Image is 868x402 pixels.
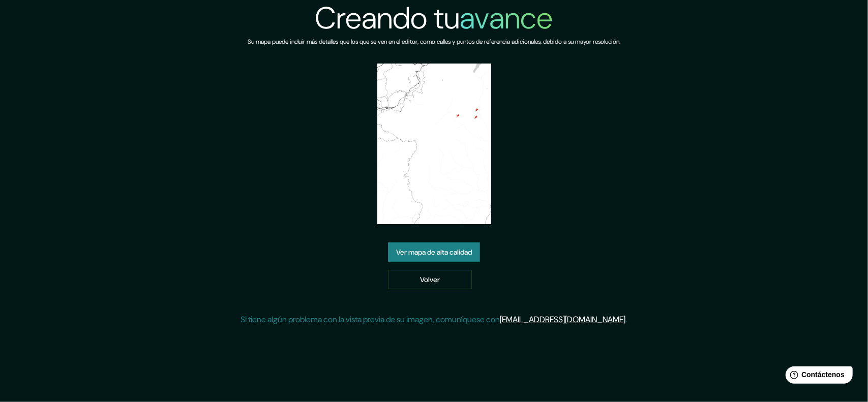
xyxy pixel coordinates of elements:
font: Volver [420,275,440,284]
font: Ver mapa de alta calidad [396,248,472,257]
a: [EMAIL_ADDRESS][DOMAIN_NAME] [500,314,626,325]
font: Su mapa puede incluir más detalles que los que se ven en el editor, como calles y puntos de refer... [248,38,620,46]
font: Si tiene algún problema con la vista previa de su imagen, comuníquese con [241,314,500,325]
a: Ver mapa de alta calidad [388,242,480,262]
img: vista previa del mapa creado [377,64,491,224]
font: . [626,314,627,325]
a: Volver [388,270,472,289]
iframe: Lanzador de widgets de ayuda [777,362,857,391]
